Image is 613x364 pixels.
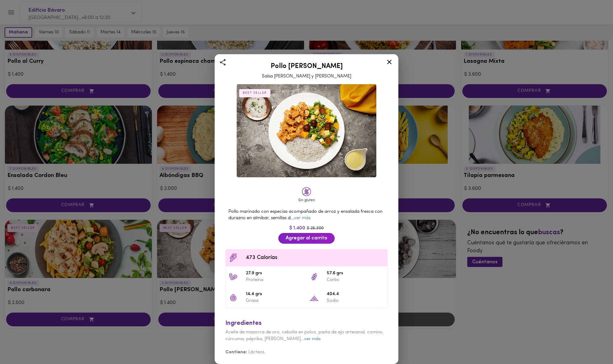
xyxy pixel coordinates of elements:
p: Carbs [327,277,384,283]
span: 57.6 grs [327,270,384,277]
span: Agregar al carrito [286,235,327,241]
div: Sin gluten [297,198,316,203]
iframe: Messagebird Livechat Widget [577,328,607,358]
span: $ 26.300 [307,226,324,231]
div: Lácteos. [225,342,388,355]
span: Aceite de mazorca de oro, cebolla en polvo, pasta de ajo artesanal, comino, cúrcuma, páprika, [PE... [225,330,384,341]
img: 57.6 grs Carbs [310,272,319,281]
b: Contiene: [225,350,247,355]
a: ver más [304,337,321,341]
span: Salsa [PERSON_NAME] y [PERSON_NAME] [262,74,351,79]
img: glutenfree.png [302,187,311,196]
h2: Pollo [PERSON_NAME] [222,63,391,70]
div: $ 1.400 [222,225,391,232]
span: Pollo marinado con especias acompañado de arroz y ensalada fresca con durazno en almibar, semilla... [228,209,382,220]
span: 14.4 grs [246,291,303,298]
p: Sodio [327,298,384,304]
p: Proteína [246,277,303,283]
p: Grasa [246,298,303,304]
div: Ingredientes [225,319,388,328]
button: Agregar al carrito [278,233,335,244]
img: Pollo Tikka Massala [237,84,376,177]
a: ver más [294,216,310,220]
span: 27.9 grs [246,270,303,277]
img: 27.9 grs Proteína [229,272,238,281]
div: BEST SELLER [239,89,270,97]
span: 404.4 [327,291,384,298]
img: 14.4 grs Grasa [229,293,238,302]
img: 404.4 Sodio [310,293,319,302]
span: 473 Calorías [246,254,384,262]
img: Contenido calórico [229,253,238,262]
